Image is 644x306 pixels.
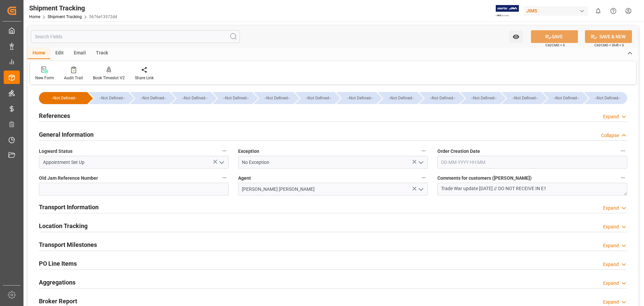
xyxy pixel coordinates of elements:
div: --Not Defined-- [584,92,627,104]
div: --Not Defined-- [343,92,376,104]
div: Book Timeslot V2 [93,75,125,81]
span: Logward Status [39,148,72,155]
button: open menu [216,157,226,168]
div: Track [91,48,113,59]
div: Expand [603,223,619,230]
div: --Not Defined-- [591,92,624,104]
h2: Transport Milestones [39,240,97,249]
div: --Not Defined-- [426,92,459,104]
h2: Transport Information [39,203,99,212]
div: --Not Defined-- [467,92,500,104]
button: open menu [415,184,425,194]
button: show 0 new notifications [591,3,606,18]
div: --Not Defined-- [137,92,170,104]
div: --Not Defined-- [385,92,418,104]
div: Collapse [601,132,619,139]
button: Old Jam Reference Number [220,173,229,182]
h2: Aggregations [39,278,75,287]
button: open menu [415,157,425,168]
span: Ctrl/CMD + S [545,43,565,48]
span: Comments for customers ([PERSON_NAME]) [437,175,532,182]
div: Expand [603,113,619,120]
div: --Not Defined-- [502,92,541,104]
div: --Not Defined-- [378,92,418,104]
div: --Not Defined-- [219,92,252,104]
button: SAVE & NEW [585,30,632,43]
h2: Location Tracking [39,221,88,230]
div: --Not Defined-- [508,92,541,104]
div: Share Link [135,75,154,81]
div: Expand [603,205,619,212]
div: --Not Defined-- [254,92,293,104]
div: Home [28,48,50,59]
div: Expand [603,299,619,306]
button: Agent [419,173,428,182]
h2: General Information [39,130,94,139]
div: --Not Defined-- [543,92,583,104]
button: Logward Status [220,146,229,155]
div: JIMS [524,6,588,16]
button: open menu [509,30,523,43]
button: Comments for customers ([PERSON_NAME]) [619,173,627,182]
div: Expand [603,261,619,268]
div: --Not Defined-- [130,92,170,104]
button: SAVE [531,30,578,43]
div: --Not Defined-- [295,92,335,104]
button: Help Center [606,3,621,18]
h2: PO Line Items [39,259,77,268]
h2: Broker Report [39,297,77,306]
div: New Form [35,75,54,81]
div: --Not Defined-- [39,92,87,104]
div: --Not Defined-- [302,92,335,104]
input: Type to search/select [238,156,428,169]
button: Exception [419,146,428,155]
div: --Not Defined-- [213,92,252,104]
div: Expand [603,280,619,287]
div: --Not Defined-- [336,92,376,104]
img: Exertis%20JAM%20-%20Email%20Logo.jpg_1722504956.jpg [496,5,519,17]
div: Audit Trail [64,75,83,81]
div: --Not Defined-- [550,92,583,104]
div: --Not Defined-- [419,92,459,104]
div: Expand [603,242,619,249]
div: --Not Defined-- [461,92,500,104]
h2: References [39,111,70,120]
span: Agent [238,175,251,182]
div: --Not Defined-- [46,92,83,104]
div: --Not Defined-- [261,92,293,104]
a: Shipment Tracking [48,14,82,19]
div: Edit [50,48,69,59]
input: Type to search/select [39,156,229,169]
div: --Not Defined-- [96,92,128,104]
div: Shipment Tracking [29,3,117,13]
a: Home [29,14,40,19]
span: Order Creation Date [437,148,480,155]
div: --Not Defined-- [178,92,211,104]
button: Order Creation Date [619,146,627,155]
input: Search Fields [31,30,240,43]
div: Email [69,48,91,59]
textarea: Trade War update [DATE] // DO NOT RECEIVE IN E1 [437,183,627,195]
div: --Not Defined-- [171,92,211,104]
input: DD-MM-YYYY HH:MM [437,156,627,169]
div: --Not Defined-- [89,92,128,104]
span: Ctrl/CMD + Shift + S [594,43,624,48]
button: JIMS [524,4,591,17]
span: Exception [238,148,259,155]
span: Old Jam Reference Number [39,175,98,182]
